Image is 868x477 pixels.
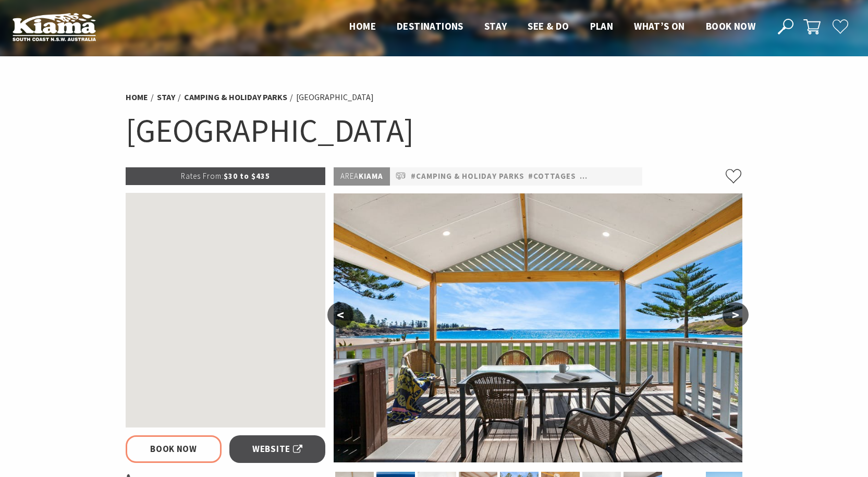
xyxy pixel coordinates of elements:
img: Kiama Logo [13,13,96,41]
span: Website [252,442,302,456]
span: Destinations [397,20,463,32]
p: Kiama [334,167,390,186]
img: Kendalls on the Beach Holiday Park [334,193,742,462]
span: Area [340,171,359,181]
p: $30 to $435 [126,167,326,185]
button: > [723,302,749,327]
span: Book now [706,20,755,32]
span: See & Do [528,20,569,32]
h1: [GEOGRAPHIC_DATA] [126,109,743,152]
a: #Camping & Holiday Parks [411,170,524,183]
a: Stay [157,92,175,103]
span: What’s On [634,20,685,32]
a: Book Now [126,435,222,463]
span: Stay [484,20,507,32]
a: #Cottages [528,170,576,183]
a: Camping & Holiday Parks [184,92,287,103]
span: Plan [590,20,614,32]
a: #Pet Friendly [580,170,640,183]
a: Home [126,92,148,103]
nav: Main Menu [339,18,766,35]
span: Rates From: [181,171,224,181]
button: < [327,302,353,327]
span: Home [349,20,376,32]
li: [GEOGRAPHIC_DATA] [296,91,374,104]
a: Website [229,435,326,463]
